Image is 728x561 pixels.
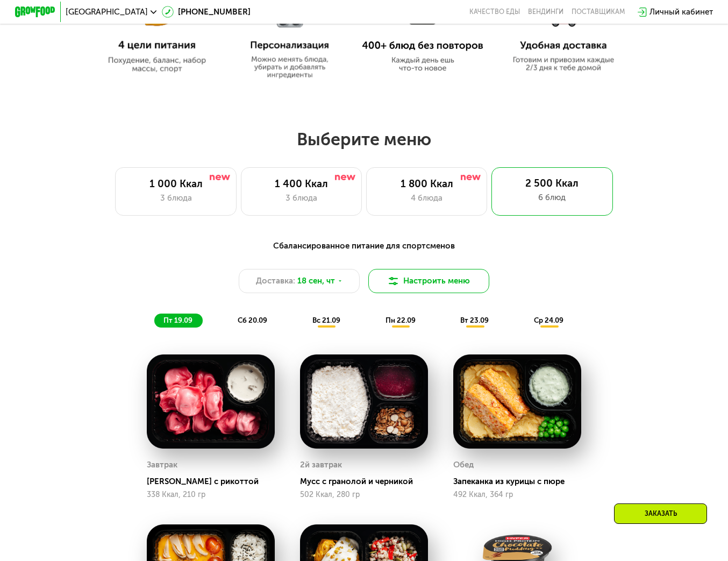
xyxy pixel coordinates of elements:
[534,316,563,324] span: ср 24.09
[469,8,520,16] a: Качество еды
[66,8,148,16] span: [GEOGRAPHIC_DATA]
[238,316,267,324] span: сб 20.09
[126,192,226,204] div: 3 блюда
[65,240,663,252] div: Сбалансированное питание для спортсменов
[368,269,490,293] button: Настроить меню
[453,457,474,472] div: Обед
[572,8,625,16] div: поставщикам
[126,178,226,190] div: 1 000 Ккал
[650,6,713,18] div: Личный кабинет
[251,192,351,204] div: 3 блюда
[162,6,251,18] a: [PHONE_NUMBER]
[300,477,436,487] div: Мусс с гранолой и черникой
[614,503,707,524] div: Заказать
[312,316,340,324] span: вс 21.09
[147,457,177,472] div: Завтрак
[297,275,335,287] span: 18 сен, чт
[377,192,477,204] div: 4 блюда
[460,316,489,324] span: вт 23.09
[32,129,696,150] h2: Выберите меню
[300,491,428,499] div: 502 Ккал, 280 гр
[147,491,275,499] div: 338 Ккал, 210 гр
[377,178,477,190] div: 1 800 Ккал
[528,8,563,16] a: Вендинги
[502,177,603,190] div: 2 500 Ккал
[300,457,342,472] div: 2й завтрак
[163,316,192,324] span: пт 19.09
[256,275,295,287] span: Доставка:
[453,477,589,487] div: Запеканка из курицы с пюре
[251,178,351,190] div: 1 400 Ккал
[502,191,603,204] div: 6 блюд
[386,316,416,324] span: пн 22.09
[453,491,581,499] div: 492 Ккал, 364 гр
[147,477,283,487] div: [PERSON_NAME] с рикоттой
